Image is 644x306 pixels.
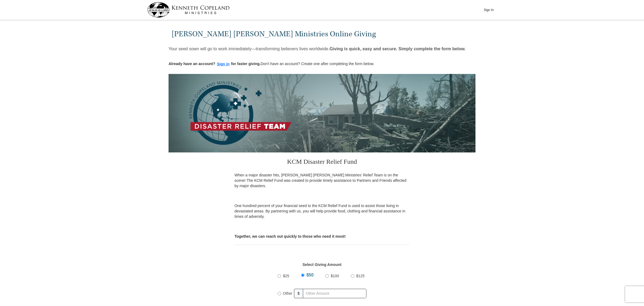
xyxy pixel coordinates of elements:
span: $ [294,289,303,298]
h3: KCM Disaster Relief Fund [234,152,409,172]
p: One hundred percent of your financial seed to the KCM Relief Fund is used to assist those living ... [234,203,409,219]
button: Sign In [481,6,497,14]
b: Together, we can reach out quickly to those who need it most! [234,234,346,239]
input: Other Amount [303,289,366,298]
span: Other [283,291,292,296]
button: Sign in [215,61,231,67]
strong: Select Giving Amount [303,262,342,267]
strong: Giving is quick, easy and secure. Simply complete the form below. [330,47,465,51]
span: $25 [283,274,289,278]
strong: Already have an account? for faster giving. [169,62,261,66]
h1: [PERSON_NAME] [PERSON_NAME] Ministries Online Giving [171,30,473,38]
p: When a major disaster hits, [PERSON_NAME] [PERSON_NAME] Ministries' Relief Team is on the scene! ... [234,172,409,188]
span: $125 [356,274,365,278]
span: $50 [306,273,314,277]
span: $100 [331,274,339,278]
p: Don't have an account? Create one after completing the form below. [169,61,374,67]
p: Your seed sown will go to work immediately—transforming believers lives worldwide. [169,46,465,52]
img: kcm-header-logo.svg [147,2,230,17]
